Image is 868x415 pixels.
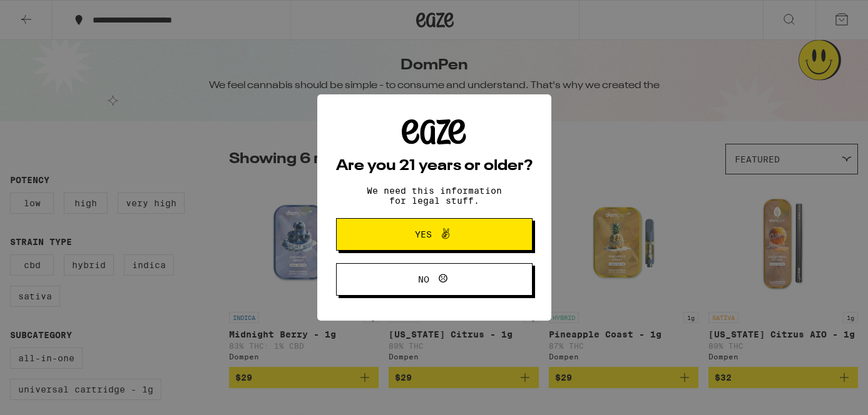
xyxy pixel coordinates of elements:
[336,263,533,296] button: No
[29,9,54,20] span: Help
[418,275,429,284] span: No
[356,186,513,206] p: We need this information for legal stuff.
[336,218,533,251] button: Yes
[415,230,432,239] span: Yes
[336,159,533,174] h2: Are you 21 years or older?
